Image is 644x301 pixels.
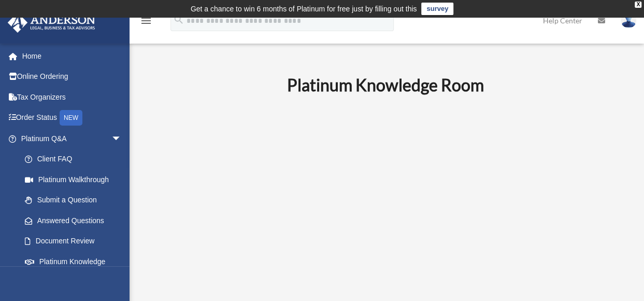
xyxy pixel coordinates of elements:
[140,15,152,27] i: menu
[60,110,82,126] div: NEW
[287,75,484,95] b: Platinum Knowledge Room
[5,12,98,33] img: Anderson Advisors Platinum Portal
[173,14,184,25] i: search
[7,46,137,66] a: Home
[15,231,137,252] a: Document Review
[15,149,137,170] a: Client FAQ
[15,251,132,284] a: Platinum Knowledge Room
[635,2,641,8] div: close
[7,107,137,129] a: Order StatusNEW
[621,13,636,28] img: User Pic
[191,3,417,15] div: Get a chance to win 6 months of Platinum for free just by filling out this
[421,3,453,15] a: survey
[230,110,541,285] iframe: 231110_Toby_KnowledgeRoom
[7,66,137,87] a: Online Ordering
[15,190,137,211] a: Submit a Question
[15,169,137,190] a: Platinum Walkthrough
[7,128,137,149] a: Platinum Q&Aarrow_drop_down
[15,210,137,231] a: Answered Questions
[7,87,137,107] a: Tax Organizers
[111,128,132,149] span: arrow_drop_down
[140,18,152,27] a: menu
